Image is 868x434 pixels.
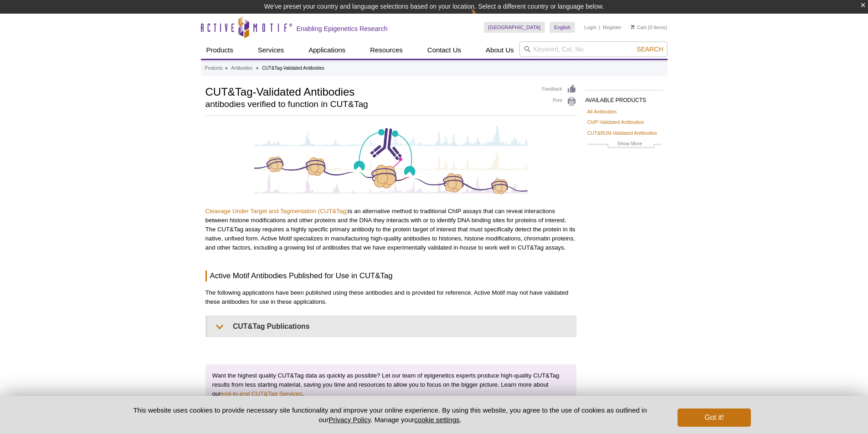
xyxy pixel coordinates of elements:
span: Search [637,46,663,53]
img: Your Cart [631,25,635,29]
a: Services [252,41,290,59]
a: Register [603,24,621,31]
a: Cleavage Under Target and Tagmentation (CUT&Tag) [205,208,348,214]
a: Products [205,64,223,72]
img: CUT&Tag [254,125,528,195]
summary: CUT&Tag Publications [207,316,576,337]
li: » [256,66,259,71]
a: ChIP-Validated Antibodies [587,118,644,126]
a: Print [542,97,576,107]
a: [GEOGRAPHIC_DATA] [484,22,545,33]
p: is an alternative method to traditional ChIP assays that can reveal interactions between histone ... [205,207,576,252]
h3: Active Motif Antibodies Published for Use in CUT&Tag [205,271,576,281]
a: Products [201,41,239,59]
button: Got it! [678,408,750,427]
li: | [599,22,601,33]
p: The following applications have been published using these antibodies and is provided for referen... [205,288,576,306]
a: CUT&RUN-Validated Antibodies [587,129,657,137]
a: Show More [587,139,661,150]
h2: AVAILABLE PRODUCTS [586,90,663,106]
button: Search [634,45,666,53]
p: Want the highest quality CUT&Tag data as quickly as possible? Let our team of epigenetics experts... [205,364,576,405]
h2: Enabling Epigenetics Research [297,25,388,33]
li: (0 items) [631,22,668,33]
li: CUT&Tag-Validated Antibodies [262,66,324,71]
a: Contact Us [422,41,467,59]
a: Feedback [542,84,576,94]
li: » [225,66,228,71]
h1: CUT&Tag-Validated Antibodies [205,84,533,98]
p: This website uses cookies to provide necessary site functionality and improve your online experie... [118,405,663,424]
a: Resources [365,41,408,59]
a: Login [584,24,596,31]
input: Keyword, Cat. No. [519,41,668,57]
a: Privacy Policy [329,416,370,424]
button: cookie settings [414,416,459,424]
a: All Antibodies [587,107,617,116]
a: end-to-end CUT&Tag Services [221,390,303,397]
img: Change Here [471,7,495,28]
a: About Us [480,41,519,59]
a: Cart [631,24,647,31]
h2: antibodies verified to function in CUT&Tag [205,100,533,108]
a: Applications [303,41,351,59]
a: English [550,22,575,33]
a: Antibodies [231,64,252,72]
